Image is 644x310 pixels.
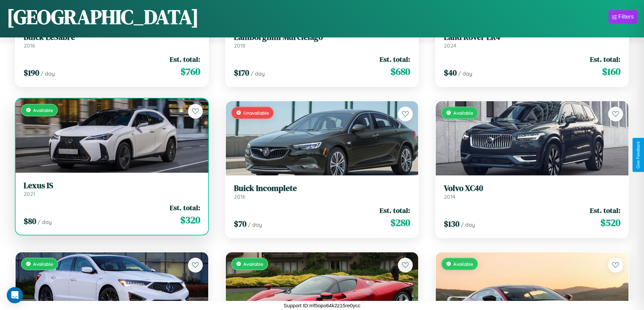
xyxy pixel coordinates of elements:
[390,216,410,229] span: $ 280
[24,32,200,42] h3: Buick LeSabre
[24,181,200,191] h3: Lexus IS
[180,213,200,227] span: $ 320
[444,32,620,49] a: Land Rover LR42024
[7,287,23,303] div: Open Intercom Messenger
[248,221,262,228] span: / day
[609,10,637,24] button: Filters
[234,67,249,78] span: $ 170
[636,141,641,169] div: Give Feedback
[234,42,245,49] span: 2018
[24,181,200,197] a: Lexus IS2021
[444,42,456,49] span: 2024
[380,54,410,64] span: Est. total:
[33,107,53,113] span: Available
[181,65,200,78] span: $ 760
[600,216,620,229] span: $ 520
[444,32,620,42] h3: Land Rover LR4
[234,218,246,229] span: $ 70
[380,205,410,215] span: Est. total:
[444,193,455,200] span: 2014
[24,32,200,49] a: Buick LeSabre2016
[170,203,200,213] span: Est. total:
[33,261,53,267] span: Available
[41,70,55,77] span: / day
[444,184,620,200] a: Volvo XC402014
[243,110,269,116] span: Unavailable
[251,70,265,77] span: / day
[602,65,620,78] span: $ 160
[453,261,473,267] span: Available
[444,218,459,229] span: $ 130
[234,32,410,49] a: Lamborghini Murcielago2018
[458,70,472,77] span: / day
[243,261,263,267] span: Available
[7,3,199,31] h1: [GEOGRAPHIC_DATA]
[444,67,457,78] span: $ 40
[234,184,410,193] h3: Buick Incomplete
[453,110,473,116] span: Available
[234,184,410,200] a: Buick Incomplete2016
[284,301,360,310] p: Support ID: mf5opo64k2z15re0ycc
[234,193,245,200] span: 2016
[24,67,39,78] span: $ 190
[390,65,410,78] span: $ 680
[590,54,620,64] span: Est. total:
[24,216,36,227] span: $ 80
[170,54,200,64] span: Est. total:
[461,221,475,228] span: / day
[24,191,35,197] span: 2021
[24,42,35,49] span: 2016
[590,205,620,215] span: Est. total:
[234,32,410,42] h3: Lamborghini Murcielago
[618,13,634,20] div: Filters
[444,184,620,193] h3: Volvo XC40
[38,219,52,225] span: / day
